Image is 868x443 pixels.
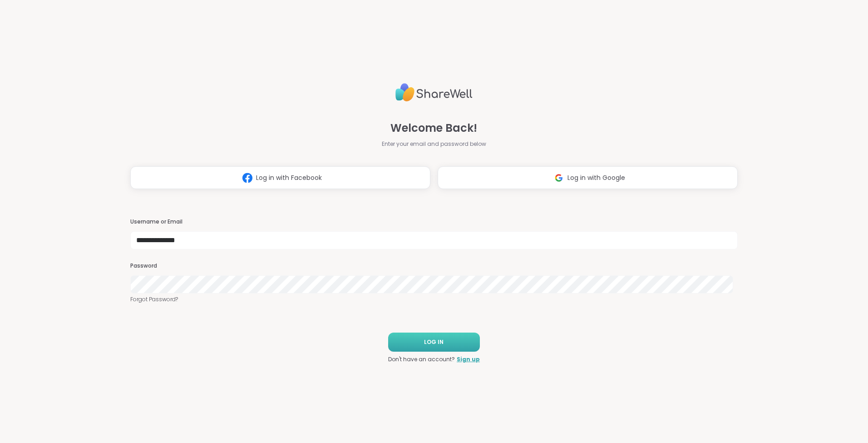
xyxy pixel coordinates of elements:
[256,173,322,183] span: Log in with Facebook
[388,355,455,363] span: Don't have an account?
[130,218,738,226] h3: Username or Email
[130,166,430,189] button: Log in with Facebook
[388,333,480,352] button: LOG IN
[550,169,567,186] img: ShareWell Logomark
[382,140,486,148] span: Enter your email and password below
[395,80,473,105] img: ShareWell Logo
[390,120,477,136] span: Welcome Back!
[130,295,738,304] a: Forgot Password?
[567,173,625,183] span: Log in with Google
[438,166,738,189] button: Log in with Google
[457,355,480,363] a: Sign up
[239,169,256,186] img: ShareWell Logomark
[130,262,738,270] h3: Password
[424,338,444,346] span: LOG IN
